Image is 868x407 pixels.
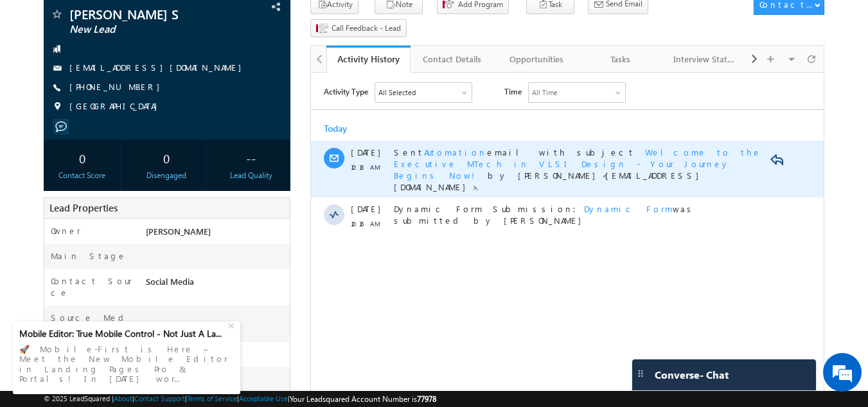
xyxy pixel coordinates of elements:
span: Automation [113,74,176,85]
div: Interview Status [673,51,736,67]
label: Contact Source [51,275,134,298]
div: -- [215,146,287,170]
div: Today [13,50,55,62]
div: Mobile Editor: True Mobile Control - Not Just A La... [19,328,226,339]
a: Contact Support [134,394,185,402]
span: Converse - Chat [655,369,729,381]
div: 🚀 Mobile-First is Here – Meet the New Mobile Editor in Landing Pages Pro & Portals! In [DATE] wor... [19,340,234,388]
div: Activity History [336,53,401,65]
em: Start Chat [175,316,233,333]
span: [DATE] [40,74,69,86]
span: Welcome to the Executive MTech in VLSI Design - Your Journey Begins Now! [83,74,450,108]
div: Social Media [143,275,290,293]
span: [PERSON_NAME] [146,226,211,237]
span: Sent email with subject [83,74,324,85]
a: Tasks [579,46,663,73]
span: Reply [459,81,474,94]
span: [DATE] [40,131,69,142]
a: [EMAIL_ADDRESS][DOMAIN_NAME] [69,62,248,73]
div: by [PERSON_NAME]<[EMAIL_ADDRESS][DOMAIN_NAME]>. [83,74,458,119]
span: [PERSON_NAME] S [69,8,222,21]
span: 10:16 AM [40,89,78,100]
div: Contact Details [421,51,483,67]
button: Call Feedback - Lead [310,19,407,38]
div: Contact Score [47,170,118,181]
div: + [225,317,240,332]
span: New Lead [69,23,222,36]
span: Dynamic Form Submission: was submitted by [PERSON_NAME] [83,131,458,154]
a: Interview Status [663,46,747,73]
span: Lead Properties [49,201,118,214]
span: © 2025 LeadSquared | | | | | [44,393,436,405]
div: Tasks [589,51,651,67]
label: Source Medium [51,312,134,335]
img: d_60004797649_company_0_60004797649 [22,68,54,84]
img: carter-drag [635,368,646,379]
span: [GEOGRAPHIC_DATA] [69,100,164,113]
div: All Time [221,14,247,26]
div: All Selected [67,14,105,26]
div: Lead Quality [215,170,287,181]
div: 0 [47,146,118,170]
span: 10:16 AM [40,145,78,157]
div: 0 [131,146,202,170]
a: Activity History [326,46,411,73]
textarea: Type your message and hit 'Enter' [17,119,235,305]
span: Your Leadsquared Account Number is [290,394,436,404]
a: About [114,394,132,402]
a: Contact Details [411,46,495,73]
span: Time [193,10,211,29]
label: Main Stage [51,250,127,262]
div: Chat with us now [67,68,216,84]
div: Opportunities [505,51,567,67]
span: Activity Type [13,10,57,29]
div: Minimize live chat window [211,6,242,37]
span: 77978 [417,394,436,404]
div: Disengaged [131,170,202,181]
div: All Selected [64,10,161,30]
label: Owner [51,225,81,237]
span: Dynamic Form [273,131,362,141]
span: [PHONE_NUMBER] [69,81,166,94]
a: Terms of Service [187,394,237,402]
span: Call Feedback - Lead [332,23,401,34]
a: Opportunities [495,46,579,73]
a: Acceptable Use [239,394,288,402]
